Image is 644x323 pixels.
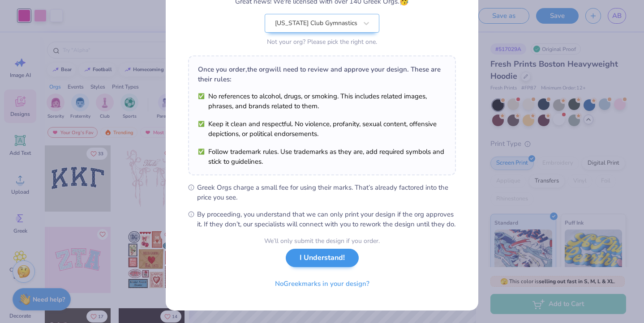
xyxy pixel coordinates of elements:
li: No references to alcohol, drugs, or smoking. This includes related images, phrases, and brands re... [198,91,446,111]
div: Once you order, the org will need to review and approve your design. These are their rules: [198,64,446,84]
span: By proceeding, you understand that we can only print your design if the org approves it. If they ... [197,209,456,229]
li: Follow trademark rules. Use trademarks as they are, add required symbols and stick to guidelines. [198,147,446,166]
span: Greek Orgs charge a small fee for using their marks. That’s already factored into the price you see. [197,183,456,202]
button: NoGreekmarks in your design? [267,275,377,293]
li: Keep it clean and respectful. No violence, profanity, sexual content, offensive depictions, or po... [198,119,446,139]
div: Not your org? Please pick the right one. [265,37,379,47]
button: I Understand! [286,249,359,267]
div: We’ll only submit the design if you order. [264,236,380,246]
